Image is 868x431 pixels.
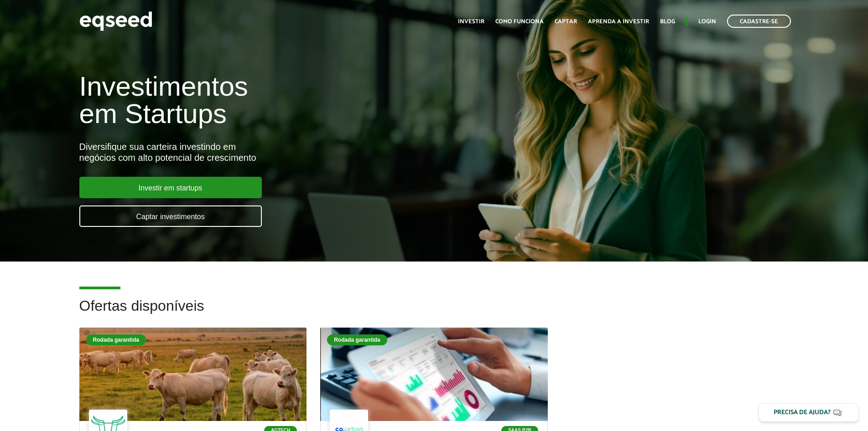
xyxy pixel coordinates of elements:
a: Blog [660,19,675,25]
h2: Ofertas disponíveis [79,298,789,328]
div: Diversifique sua carteira investindo em negócios com alto potencial de crescimento [79,141,500,163]
a: Aprenda a investir [588,19,649,25]
a: Investir em startups [79,177,262,198]
h1: Investimentos em Startups [79,73,500,128]
a: Login [698,19,716,25]
div: Rodada garantida [86,334,146,345]
a: Captar investimentos [79,205,262,227]
div: Rodada garantida [327,334,387,345]
img: EqSeed [79,9,152,33]
a: Cadastre-se [727,15,791,28]
a: Investir [458,19,484,25]
a: Captar [555,19,577,25]
a: Como funciona [495,19,544,25]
